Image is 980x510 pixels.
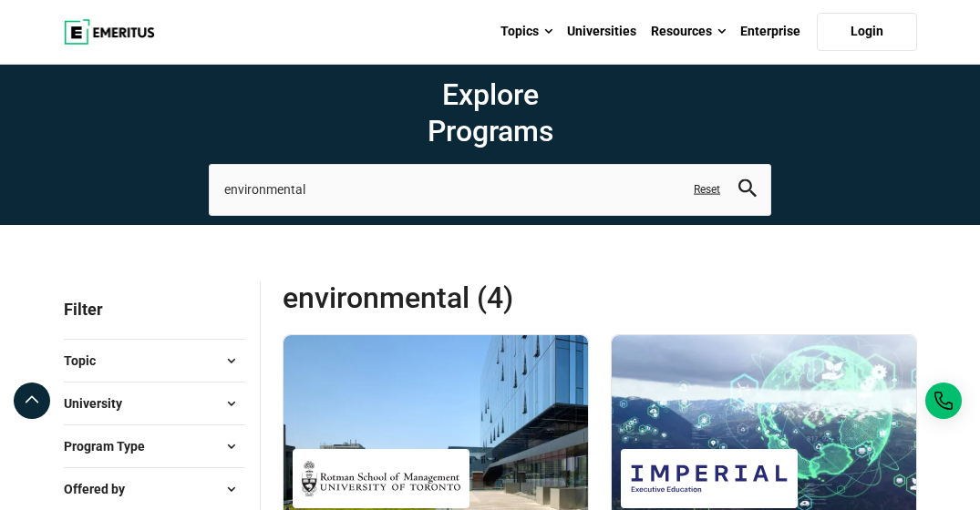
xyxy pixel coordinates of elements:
[64,393,137,413] span: University
[64,433,245,460] button: Program Type
[64,479,139,499] span: Offered by
[630,458,789,499] img: Imperial Executive Education
[64,390,245,417] button: University
[64,347,245,374] button: Topic
[64,436,160,456] span: Program Type
[209,164,771,215] input: search-page
[209,113,771,149] span: Programs
[817,13,917,51] a: Login
[283,280,600,316] span: environmental (4)
[64,280,245,339] p: Filter
[694,182,720,198] a: Reset search
[64,351,110,371] span: Topic
[209,76,771,149] h1: Explore
[738,184,757,201] a: search
[738,179,757,200] button: search
[302,458,460,499] img: Rotman School of Management
[64,475,245,503] button: Offered by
